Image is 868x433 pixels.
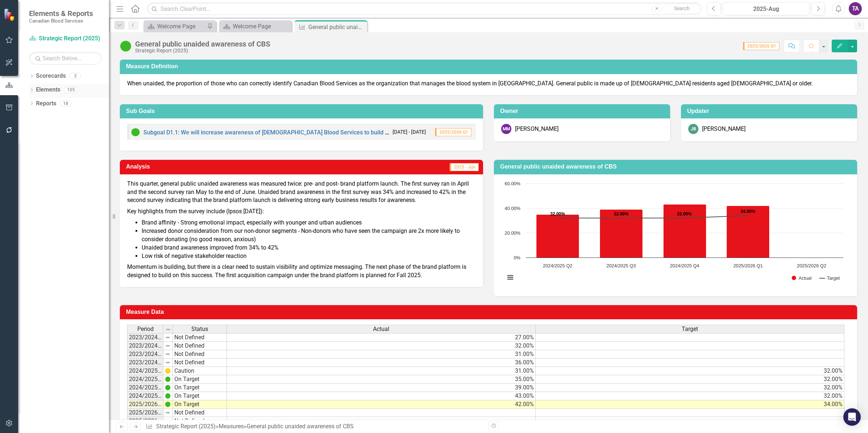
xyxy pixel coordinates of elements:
h3: Measure Definition [126,63,853,70]
td: 2023/2024 Q2 [127,342,163,350]
input: Search ClearPoint... [147,3,702,15]
td: 2024/2025 Q4 [127,392,163,400]
img: 8DAGhfEEPCf229AAAAAElFTkSuQmCC [165,418,171,424]
h3: Measure Data [126,309,853,315]
td: 32.00% [536,375,844,384]
li: Brand affinity - Strong emotional impact, especially with younger and urban audiences [142,219,476,227]
div: General public unaided awareness of CBS [247,423,354,430]
td: 2025/2026 Q2 [127,409,163,417]
img: IjK2lU6JAAAAAElFTkSuQmCC [165,393,171,399]
text: 32.00% [677,211,692,216]
div: 105 [64,87,78,93]
td: On Target [173,392,227,400]
h3: Updater [687,108,853,114]
text: Target [827,275,840,281]
a: Elements [36,86,60,94]
div: General public unaided awareness of CBS [135,40,270,48]
button: 2025-Aug [723,2,810,15]
td: 43.00% [227,392,536,400]
td: On Target [173,400,227,409]
div: [PERSON_NAME] [702,125,746,133]
h3: Owner [500,108,666,114]
span: Actual [373,326,389,332]
td: 32.00% [536,392,844,400]
img: On Target [131,128,140,137]
td: 27.00% [227,333,536,342]
text: 2024/2025 Q4 [670,263,699,268]
td: On Target [173,375,227,384]
div: 2025-Aug [725,5,807,13]
div: Chart. Highcharts interactive chart. [501,180,850,289]
span: 2025 - Jun [450,163,479,171]
text: 20.00% [505,230,520,236]
td: Not Defined [173,333,227,342]
span: Period [137,326,154,332]
li: Low risk of negative stakeholder reaction [142,252,476,260]
text: Actual [799,275,812,281]
p: Key highlights from the survey include (Ipsos [DATE]): [127,206,476,217]
a: Subgoal D1.1: We will increase awareness of [DEMOGRAPHIC_DATA] Blood Services to build our commun... [143,129,462,136]
a: Scorecards [36,72,66,80]
div: 18 [60,100,72,106]
text: 32.00% [614,211,629,216]
h3: General public unaided awareness of CBS [500,163,853,170]
td: Not Defined [173,417,227,425]
a: Measures [219,423,244,430]
td: Not Defined [173,342,227,350]
td: 2025/2026 Q3 [127,417,163,425]
input: Search Below... [29,52,102,65]
path: 2024/2025 Q3, 39. Actual. [600,209,643,258]
button: TA [849,2,862,15]
p: When unaided, the proportion of those who can correctly identify Canadian Blood Services as the o... [127,80,850,88]
button: View chart menu, Chart [505,272,515,282]
div: Strategic Report (2025) [135,48,270,53]
text: 2024/2025 Q2 [543,263,572,268]
li: Increased donor consideration from our non-donor segments - Non-donors who have seen the campaign... [142,227,476,244]
a: Welcome Page [221,22,290,31]
img: 8DAGhfEEPCf229AAAAAElFTkSuQmCC [165,327,171,332]
small: Canadian Blood Services [29,18,93,24]
td: Not Defined [173,359,227,367]
text: 40.00% [505,206,520,211]
td: 36.00% [227,359,536,367]
svg: Interactive chart [501,180,847,289]
td: 42.00% [227,400,536,409]
img: 8DAGhfEEPCf229AAAAAElFTkSuQmCC [165,335,171,340]
td: 32.00% [536,367,844,375]
img: 8DAGhfEEPCf229AAAAAElFTkSuQmCC [165,351,171,357]
text: 60.00% [505,181,520,186]
td: 2024/2025 Q3 [127,384,163,392]
td: 32.00% [227,342,536,350]
h3: Analysis [126,163,283,170]
p: This quarter, general public unaided awareness was measured twice: pre- and post- brand platform ... [127,180,476,206]
td: 31.00% [227,350,536,359]
td: Not Defined [173,350,227,359]
td: 2024/2025 Q2 [127,375,163,384]
text: 2024/2025 Q3 [607,263,636,268]
div: [PERSON_NAME] [515,125,559,133]
a: Reports [36,100,56,108]
img: Yx0AAAAASUVORK5CYII= [165,368,171,374]
td: 34.00% [536,400,844,409]
td: 2023/2024 Q4 [127,359,163,367]
text: 2025/2026 Q2 [797,263,826,268]
img: 8DAGhfEEPCf229AAAAAElFTkSuQmCC [165,410,171,416]
td: 2025/2026 Q1 [127,400,163,409]
p: Momentum is building, but there is a clear need to sustain visibility and optimize messaging. The... [127,262,476,280]
text: 34.00% [741,209,755,214]
div: JB [688,124,698,134]
img: 8DAGhfEEPCf229AAAAAElFTkSuQmCC [165,343,171,349]
span: 2025/2026 Q1 [743,42,779,50]
text: 2025/2026 Q1 [733,263,763,268]
span: Search [674,5,690,11]
path: 2024/2025 Q2, 35. Actual. [536,214,579,258]
small: [DATE] - [DATE] [393,129,426,135]
span: Status [191,326,208,332]
td: 32.00% [536,384,844,392]
div: » » [146,422,483,431]
div: MM [501,124,511,134]
td: Caution [173,367,227,375]
td: 31.00% [227,367,536,375]
h3: Sub Goals [126,108,479,114]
